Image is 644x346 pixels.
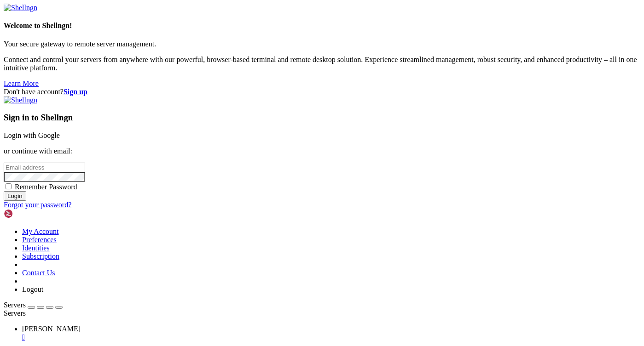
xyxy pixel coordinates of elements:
a: Contact Us [22,269,55,277]
input: Email address [4,163,85,172]
a: Identities [22,244,50,252]
p: Connect and control your servers from anywhere with our powerful, browser-based terminal and remo... [4,56,640,72]
a: Sign up [64,88,87,96]
a: My Account [22,227,59,235]
input: Remember Password [6,183,12,189]
p: Your secure gateway to remote server management. [4,40,640,48]
span: Servers [4,301,26,309]
a: Forgot your password? [4,201,71,209]
a: Login with Google [4,131,60,139]
p: or continue with email: [4,147,640,155]
a: Logout [22,285,43,293]
h3: Sign in to Shellngn [4,113,640,123]
a: Servers [4,301,63,309]
img: Shellngn [4,96,37,104]
a: Preferences [22,236,57,244]
span: [PERSON_NAME] [22,325,81,333]
span: Remember Password [15,183,77,191]
a: Subscription [22,252,59,260]
img: Shellngn [4,4,37,12]
a:  [22,333,640,341]
img: Shellngn [4,209,57,218]
a: Learn More [4,79,39,87]
div: Don't have account? [4,88,640,96]
a: Dev rayo [22,325,640,341]
h4: Welcome to Shellngn! [4,22,640,30]
input: Login [4,191,26,201]
div: Servers [4,309,640,318]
